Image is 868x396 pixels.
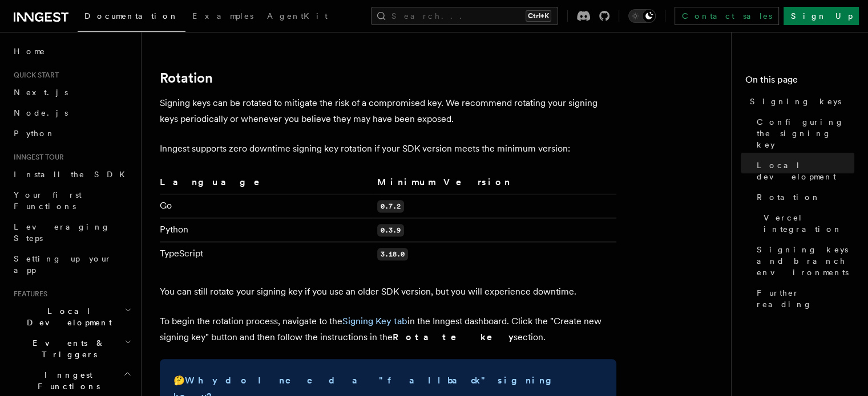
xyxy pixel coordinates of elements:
span: Home [14,46,46,57]
td: TypeScript [160,242,373,266]
a: Python [9,123,134,144]
a: Setting up your app [9,248,134,280]
span: Signing keys [750,96,841,107]
span: Local Development [9,305,124,328]
span: Events & Triggers [9,337,124,360]
a: Signing Key tab [342,316,407,326]
span: Node.js [14,108,68,117]
span: Further reading [757,287,854,310]
p: To begin the rotation process, navigate to the in the Inngest dashboard. Click the "Create new si... [160,313,616,345]
span: Configuring the signing key [757,116,854,150]
span: Leveraging Steps [14,222,110,243]
span: Install the SDK [14,170,132,179]
button: Local Development [9,301,134,333]
a: Home [9,41,134,62]
a: Local development [752,155,854,187]
span: Setting up your app [14,254,112,275]
span: Examples [192,11,253,21]
code: 0.7.2 [377,200,404,213]
span: Features [9,289,47,299]
a: Examples [185,3,260,31]
kbd: Ctrl+K [526,10,551,22]
a: Rotation [160,70,213,86]
a: Install the SDK [9,164,134,185]
span: Vercel integration [764,212,854,235]
button: Search...Ctrl+K [371,7,558,25]
td: Go [160,194,373,218]
a: Configuring the signing key [752,112,854,155]
p: Signing keys can be rotated to mitigate the risk of a compromised key. We recommend rotating your... [160,95,616,127]
a: Further reading [752,283,854,315]
span: Inngest tour [9,153,64,162]
p: You can still rotate your signing key if you use an older SDK version, but you will experience do... [160,284,616,300]
th: Language [160,175,373,194]
span: Next.js [14,88,68,97]
td: Python [160,218,373,242]
strong: Rotate key [393,332,514,342]
span: Rotation [757,191,821,203]
h4: On this page [745,73,854,91]
a: Documentation [78,3,185,32]
a: Signing keys and branch environments [752,239,854,283]
span: Local development [757,160,854,182]
span: Inngest Functions [9,369,123,392]
a: Leveraging Steps [9,217,134,248]
a: Rotation [752,187,854,207]
a: AgentKit [260,3,334,31]
span: Your first Functions [14,190,82,211]
p: Inngest supports zero downtime signing key rotation if your SDK version meets the minimum version: [160,141,616,157]
a: Sign Up [784,7,859,25]
span: Documentation [84,11,179,21]
a: Your first Functions [9,185,134,217]
span: Python [14,129,55,138]
span: AgentKit [267,11,328,21]
button: Toggle dark mode [628,9,656,23]
a: Contact sales [675,7,779,25]
span: Quick start [9,71,59,80]
code: 0.3.9 [377,224,404,236]
a: Node.js [9,103,134,123]
a: Signing keys [745,91,854,112]
code: 3.18.0 [377,248,408,260]
span: Signing keys and branch environments [757,244,854,278]
a: Next.js [9,82,134,103]
th: Minimum Version [373,175,616,194]
button: Events & Triggers [9,333,134,365]
a: Vercel integration [759,207,854,239]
